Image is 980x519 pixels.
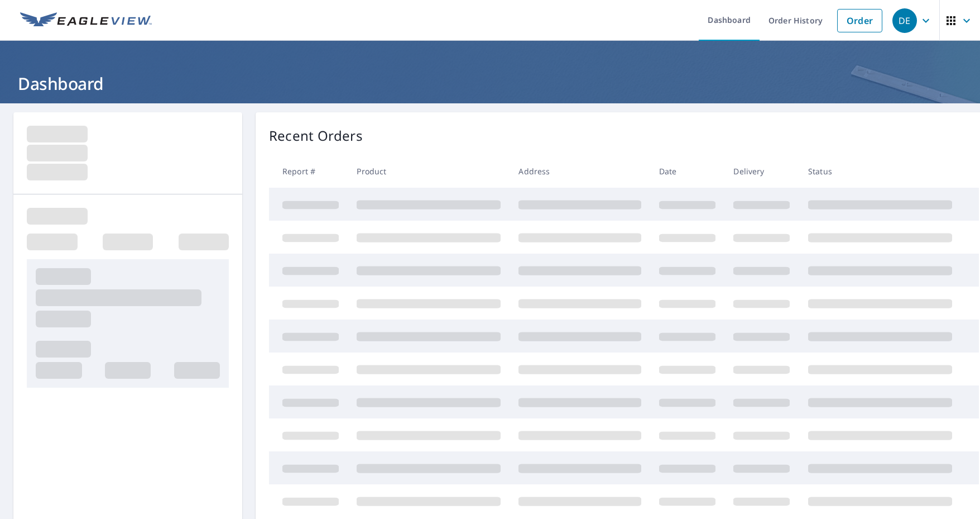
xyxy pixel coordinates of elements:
[892,8,917,33] div: DE
[13,72,967,95] h1: Dashboard
[269,155,348,188] th: Report #
[20,12,152,29] img: EV Logo
[724,155,799,188] th: Delivery
[837,9,882,32] a: Order
[650,155,724,188] th: Date
[799,155,961,188] th: Status
[269,126,363,146] p: Recent Orders
[348,155,510,188] th: Product
[510,155,650,188] th: Address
